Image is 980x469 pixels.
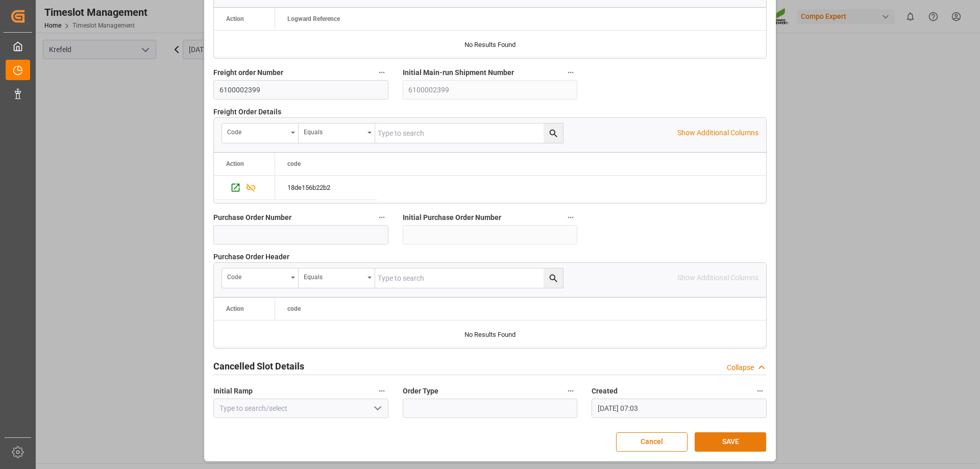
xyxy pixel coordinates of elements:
[564,66,577,79] button: Initial Main-run Shipment Number
[375,66,388,79] button: Freight order Number
[564,384,577,398] button: Order Type
[287,160,301,167] span: code
[226,15,244,22] div: Action
[213,386,253,397] span: Initial Ramp
[304,270,364,282] div: Equals
[213,107,281,117] span: Freight Order Details
[403,212,501,223] span: Initial Purchase Order Number
[226,305,244,312] div: Action
[753,384,767,398] button: Created
[299,124,375,143] button: open menu
[227,270,287,282] div: code
[592,399,767,418] input: DD.MM.YYYY HH:MM
[375,124,563,143] input: Type to search
[213,399,388,418] input: Type to search/select
[227,125,287,137] div: code
[222,124,299,143] button: open menu
[213,67,283,78] span: Freight order Number
[299,268,375,288] button: open menu
[544,124,563,143] button: search button
[222,268,299,288] button: open menu
[677,128,758,138] p: Show Additional Columns
[275,176,377,200] div: 18de156b22b2
[213,359,304,373] h2: Cancelled Slot Details
[275,176,377,200] div: Press SPACE to select this row.
[695,432,766,452] button: SAVE
[214,176,275,200] div: Press SPACE to select this row.
[369,401,384,416] button: open menu
[727,362,754,373] div: Collapse
[592,386,618,397] span: Created
[213,252,289,262] span: Purchase Order Header
[403,386,438,397] span: Order Type
[213,212,291,223] span: Purchase Order Number
[375,384,388,398] button: Initial Ramp
[616,432,688,452] button: Cancel
[564,211,577,224] button: Initial Purchase Order Number
[544,268,563,288] button: search button
[375,211,388,224] button: Purchase Order Number
[287,305,301,312] span: code
[304,125,364,137] div: Equals
[226,160,244,167] div: Action
[287,15,340,22] span: Logward Reference
[403,67,514,78] span: Initial Main-run Shipment Number
[375,268,563,288] input: Type to search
